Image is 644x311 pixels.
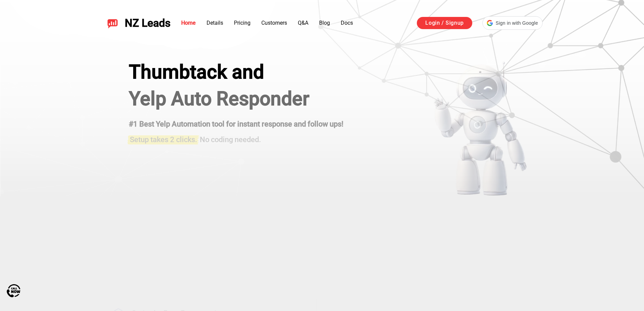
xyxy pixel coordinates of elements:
img: yelp bot [433,61,527,196]
span: Sign in with Google [496,20,538,27]
img: Call Now [7,284,20,297]
a: Q&A [298,20,308,26]
span: NZ Leads [125,17,170,29]
a: Docs [341,20,353,26]
a: Login / Signup [417,17,472,29]
a: Details [207,20,223,26]
span: Setup takes 2 clicks. [130,135,197,144]
div: Sign in with Google [482,16,542,30]
strong: #1 Best Yelp Automation tool for instant response and follow ups! [129,120,343,128]
img: NZ Leads logo [107,18,118,28]
h3: No coding needed. [129,131,343,145]
a: Customers [261,20,287,26]
h1: Yelp Auto Responder [129,88,343,110]
div: Thumbtack and [129,61,343,83]
a: Blog [319,20,330,26]
a: Home [181,20,196,26]
a: Pricing [234,20,251,26]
